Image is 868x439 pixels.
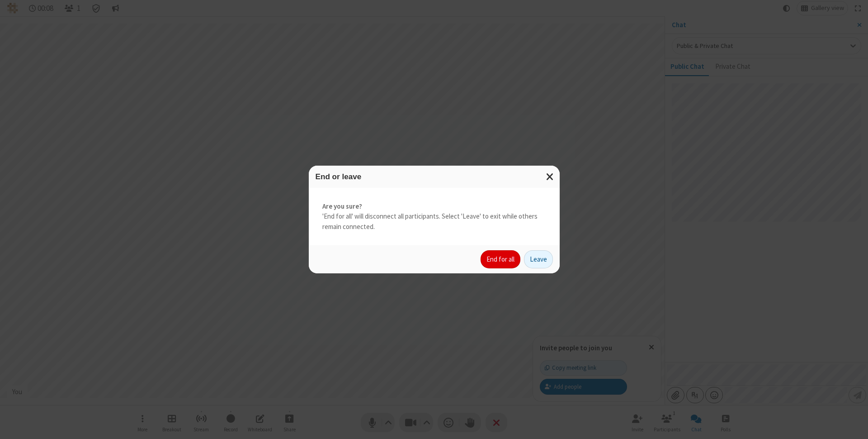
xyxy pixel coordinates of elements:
[524,250,553,268] button: Leave
[309,188,560,246] div: 'End for all' will disconnect all participants. Select 'Leave' to exit while others remain connec...
[541,166,560,188] button: Close modal
[481,250,520,268] button: End for all
[322,201,546,212] strong: Are you sure?
[316,172,553,181] h3: End or leave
